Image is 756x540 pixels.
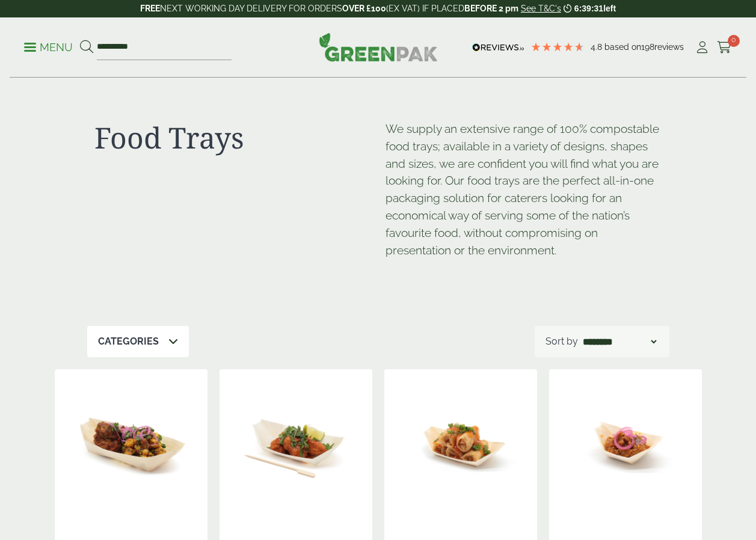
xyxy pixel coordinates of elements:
[717,41,732,54] i: Cart
[386,120,662,259] p: We supply an extensive range of 100% compostable food trays; available in a variety of designs, s...
[464,4,518,13] strong: BEFORE 2 pm
[55,369,207,520] img: Extra Large Wooden Boat 220mm with food contents V2 2920004AE
[717,38,732,57] a: 0
[591,42,604,52] span: 4.8
[580,334,659,349] select: Shop order
[98,334,159,349] p: Categories
[342,4,386,13] strong: OVER £100
[220,369,372,520] img: Large Wooden Boat 190mm with food contents 2920004AD
[140,4,160,13] strong: FREE
[24,40,73,55] p: Menu
[604,42,641,52] span: Based on
[24,40,73,52] a: Menu
[603,4,616,13] span: left
[472,43,524,52] img: REVIEWS.io
[654,42,684,52] span: reviews
[641,42,654,52] span: 198
[728,35,740,47] span: 0
[521,4,561,13] a: See T&C's
[549,369,702,520] img: Mini Wooden Boat 80mm with food contents 2920004AA
[574,4,603,13] span: 6:39:31
[94,120,371,155] h1: Food Trays
[545,334,578,349] p: Sort by
[530,41,585,52] div: 4.79 Stars
[384,369,537,520] img: Medium Wooden Boat 170mm with food contents V2 2920004AC 1
[319,32,438,61] img: GreenPak Supplies
[695,41,710,54] i: My Account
